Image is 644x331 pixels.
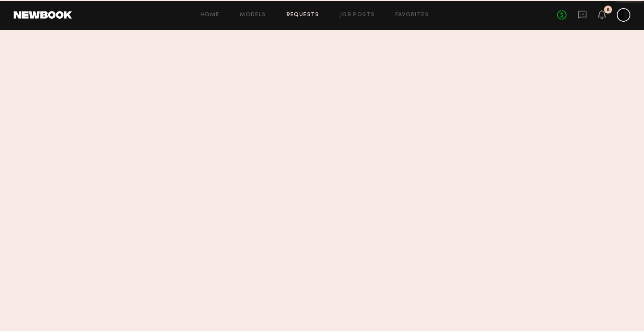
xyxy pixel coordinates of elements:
div: 6 [607,8,609,12]
a: Requests [287,12,319,18]
a: Favorites [395,12,429,18]
a: Job Posts [340,12,375,18]
a: Home [201,12,220,18]
a: Models [240,12,266,18]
